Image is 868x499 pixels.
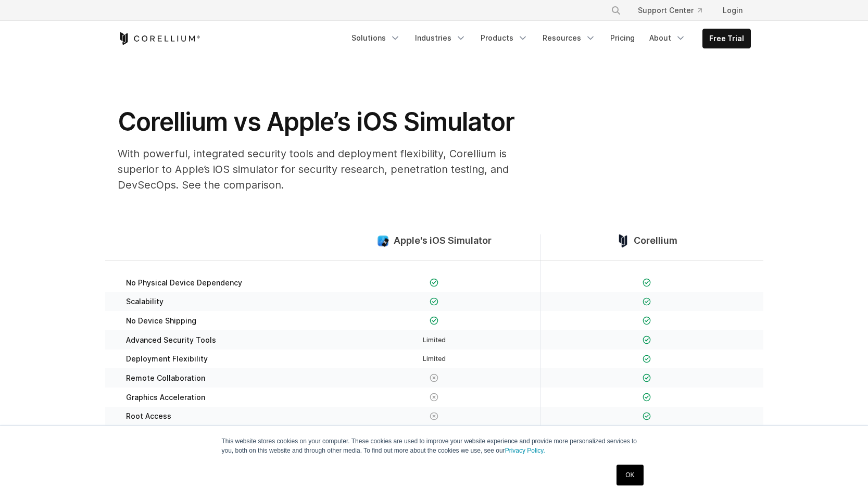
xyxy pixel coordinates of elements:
[643,335,651,344] img: Checkmark
[536,29,602,47] a: Resources
[118,146,534,193] p: With powerful, integrated security tools and deployment flexibility, Corellium is superior to App...
[598,1,751,20] div: Navigation Menu
[345,29,751,48] div: Navigation Menu
[474,29,534,47] a: Products
[634,235,677,247] span: Corellium
[604,29,641,47] a: Pricing
[126,373,205,383] span: Remote Collaboration
[118,106,534,138] h1: Corellium vs Apple’s iOS Simulator
[630,1,710,20] a: Support Center
[643,297,651,306] img: Checkmark
[703,29,750,48] a: Free Trial
[714,1,751,20] a: Login
[607,1,625,20] button: Search
[126,411,171,421] span: Root Access
[394,235,492,247] span: Apple's iOS Simulator
[126,316,196,326] span: No Device Shipping
[430,297,438,306] img: Checkmark
[423,336,446,344] span: Limited
[345,29,407,47] a: Solutions
[126,278,242,288] span: No Physical Device Dependency
[430,316,438,325] img: Checkmark
[505,447,545,454] a: Privacy Policy.
[126,393,205,402] span: Graphics Acceleration
[430,373,438,382] img: X
[617,465,643,485] a: OK
[643,316,651,325] img: Checkmark
[643,355,651,364] img: Checkmark
[126,335,216,345] span: Advanced Security Tools
[409,29,472,47] a: Industries
[643,393,651,402] img: Checkmark
[643,412,651,421] img: Checkmark
[643,373,651,382] img: Checkmark
[643,278,651,287] img: Checkmark
[430,412,438,421] img: X
[643,29,692,47] a: About
[126,354,208,364] span: Deployment Flexibility
[430,278,438,287] img: Checkmark
[118,32,200,45] a: Corellium Home
[222,436,647,455] p: This website stores cookies on your computer. These cookies are used to improve your website expe...
[376,234,389,247] img: compare_ios-simulator--large
[126,297,163,306] span: Scalability
[430,393,438,402] img: X
[423,355,446,363] span: Limited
